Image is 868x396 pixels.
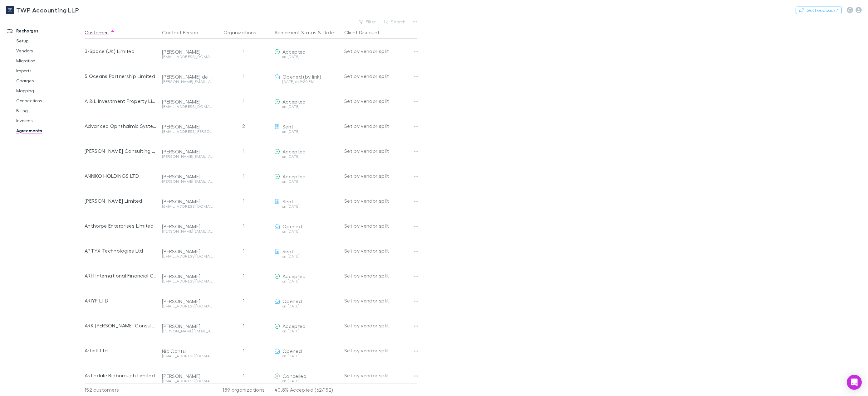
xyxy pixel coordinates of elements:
span: Sent [282,123,293,129]
div: [PERSON_NAME][EMAIL_ADDRESS][DOMAIN_NAME] [162,180,213,183]
a: Charges [10,76,88,86]
div: 1 [216,64,272,89]
button: Filter [356,18,380,26]
div: on [DATE] [274,379,339,383]
a: Imports [10,66,88,76]
a: Recharges [1,26,88,36]
span: Accepted [282,173,306,179]
div: [EMAIL_ADDRESS][DOMAIN_NAME] [162,105,213,109]
div: Set by vendor split [344,338,417,363]
div: on [DATE] [274,55,339,59]
button: Search [381,18,409,26]
div: on [DATE] [274,354,339,358]
div: [PERSON_NAME] [162,99,213,105]
div: [PERSON_NAME] [162,373,213,379]
div: [EMAIL_ADDRESS][PERSON_NAME][DOMAIN_NAME] [162,130,213,133]
div: 1 [216,338,272,363]
div: [PERSON_NAME][EMAIL_ADDRESS][DOMAIN_NAME] [162,80,213,84]
div: on [DATE] [274,205,339,208]
div: 1 [216,213,272,238]
a: Connections [10,96,88,106]
span: Opened [282,223,302,229]
div: [EMAIL_ADDRESS][DOMAIN_NAME] [162,279,213,283]
div: 2 [216,113,272,138]
div: on [DATE] [274,279,339,283]
div: [EMAIL_ADDRESS][DOMAIN_NAME] [162,304,213,308]
span: Opened [282,348,302,354]
div: 1 [216,163,272,188]
div: Nic Contu [162,348,213,354]
div: Open Intercom Messenger [847,375,862,390]
a: Vendors [10,46,88,56]
div: [PERSON_NAME][EMAIL_ADDRESS][PERSON_NAME][DOMAIN_NAME] [162,329,213,333]
div: 1 [216,188,272,213]
span: Opened (by link) [282,74,321,80]
div: ANNIKO HOLDINGS LTD [85,163,157,188]
div: [PERSON_NAME] [162,173,213,180]
span: Sent [282,198,293,204]
div: [PERSON_NAME] [162,298,213,304]
img: TWP Accounting LLP's Logo [6,6,14,14]
div: 1 [216,138,272,163]
div: 1 [216,39,272,64]
div: on [DATE] [274,180,339,183]
div: Set by vendor split [344,313,417,338]
div: [PERSON_NAME] [162,223,213,229]
div: [EMAIL_ADDRESS][DOMAIN_NAME] [162,205,213,208]
div: ARH International Financial Consulting Limited [85,263,157,288]
div: on [DATE] [274,229,339,233]
div: on [DATE] [274,130,339,133]
div: Set by vendor split [344,288,417,313]
div: [PERSON_NAME] Limited [85,188,157,213]
div: on [DATE] [274,155,339,158]
div: [PERSON_NAME] [162,198,213,205]
a: Agreements [10,126,88,136]
div: [PERSON_NAME] de la Touche [162,74,213,80]
h3: TWP Accounting LLP [16,6,79,14]
div: Set by vendor split [344,213,417,238]
a: Migration [10,56,88,66]
div: [PERSON_NAME] [162,123,213,130]
div: [EMAIL_ADDRESS][DOMAIN_NAME] [162,354,213,358]
button: Contact Person [162,26,206,39]
div: [PERSON_NAME] Consulting Ltd [85,138,157,163]
div: on [DATE] [274,304,339,308]
span: Accepted [282,273,306,279]
span: Sent [282,248,293,254]
button: Client Discount [344,26,387,39]
span: Accepted [282,323,306,329]
div: Set by vendor split [344,188,417,213]
div: Set by vendor split [344,39,417,64]
div: Advanced Ophthalmic Systems Ltd [85,113,157,138]
div: Set by vendor split [344,138,417,163]
div: Set by vendor split [344,113,417,138]
div: Set by vendor split [344,89,417,113]
div: Artielli Ltd [85,338,157,363]
span: Accepted [282,99,306,104]
div: [PERSON_NAME] [162,248,213,254]
div: on [DATE] [274,329,339,333]
div: Set by vendor split [344,64,417,89]
div: 3-Space (UK) Limited [85,39,157,64]
div: 1 [216,288,272,313]
div: 189 organizations [216,384,272,396]
span: Cancelled [282,373,306,379]
a: Setup [10,36,88,46]
div: 5 Oceans Partnership Limited [85,64,157,89]
div: ARIYP LTD [85,288,157,313]
div: [PERSON_NAME] [162,323,213,329]
div: [EMAIL_ADDRESS][DOMAIN_NAME] [162,379,213,383]
span: Accepted [282,49,306,55]
button: Organizations [223,26,264,39]
div: 152 customers [85,384,159,396]
div: APTYX Technologies Ltd [85,238,157,263]
div: [PERSON_NAME] [162,148,213,155]
div: 1 [216,263,272,288]
div: & [274,26,339,39]
span: Opened [282,298,302,304]
div: Set by vendor split [344,363,417,388]
div: Anthorpe Enterprises Limited [85,213,157,238]
span: Accepted [282,148,306,154]
div: [PERSON_NAME][EMAIL_ADDRESS][PERSON_NAME][DOMAIN_NAME] [162,155,213,158]
div: 1 [216,313,272,338]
